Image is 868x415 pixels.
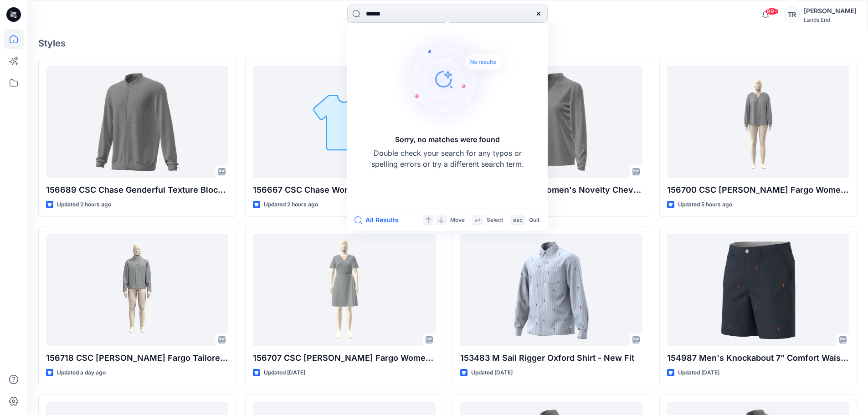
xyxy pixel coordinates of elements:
a: 156667 CSC Chase Women's Novelty Chevron LS Collared Top option2 [460,66,642,178]
p: Updated 5 hours ago [678,200,732,210]
p: 154987 Men's Knockabout 7” Comfort Waist Classic Fit Chino Short [667,352,849,364]
a: 156689 CSC Chase Genderful Texture Block Zip Front Jacket [46,66,228,178]
p: 156707 CSC [PERSON_NAME] Fargo Women's Tailored Wrap Dress-Fit [253,352,435,364]
p: 156667 CSC Chase Women's Novelty Chevron LS Collared Top option 1 [253,184,435,196]
p: 153483 M Sail Rigger Oxford Shirt - New Fit [460,352,642,364]
button: All Results [354,215,405,225]
a: 156707 CSC Wells Fargo Women's Tailored Wrap Dress-Fit [253,234,435,346]
h4: Styles [38,38,857,49]
span: 99+ [765,8,779,15]
a: 154987 Men's Knockabout 7” Comfort Waist Classic Fit Chino Short [667,234,849,346]
p: 156700 CSC [PERSON_NAME] Fargo Women's Topstitched V-Neck Blouse_DEVELOPMENT [667,184,849,196]
p: Updated [DATE] [264,368,305,378]
a: 156700 CSC Wells Fargo Women's Topstitched V-Neck Blouse_DEVELOPMENT [667,66,849,178]
p: Double check your search for any typos or spelling errors or try a different search term. [370,148,525,169]
a: 153483 M Sail Rigger Oxford Shirt - New Fit [460,234,642,346]
img: Sorry, no matches were found [391,25,519,134]
h5: Sorry, no matches were found [395,134,500,145]
p: Updated [DATE] [471,368,513,378]
p: 156689 CSC Chase Genderful Texture Block Zip Front Jacket [46,184,228,196]
p: Move [450,215,465,225]
p: Updated 2 hours ago [264,200,318,210]
p: Select [487,215,503,225]
p: 156667 CSC Chase Women's Novelty Chevron LS Collared Top option2 [460,184,642,196]
a: 156667 CSC Chase Women's Novelty Chevron LS Collared Top option 1 [253,66,435,178]
p: Updated a day ago [57,368,106,378]
p: Updated 2 hours ago [57,200,111,210]
div: Lands End [804,16,857,23]
p: esc [513,215,523,225]
div: [PERSON_NAME] [804,5,857,16]
p: 156718 CSC [PERSON_NAME] Fargo Tailored Utility Jacket_DEVELOPMENT [46,352,228,364]
p: Quit [529,215,539,225]
div: TR [784,6,800,23]
p: Updated [DATE] [678,368,719,378]
a: 156718 CSC Wells Fargo Tailored Utility Jacket_DEVELOPMENT [46,234,228,346]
